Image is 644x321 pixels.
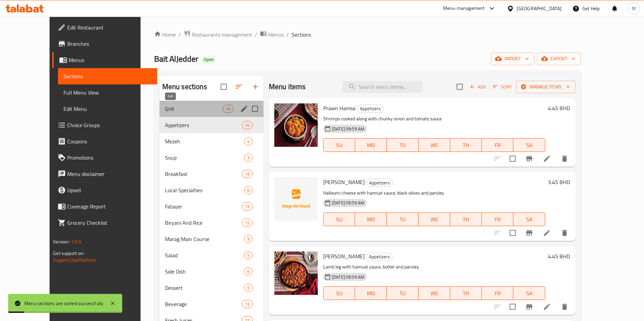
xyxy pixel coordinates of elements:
p: Shrimps cooked along with chunky onion and tomato sauce [323,115,545,123]
li: / [179,31,181,39]
span: [PERSON_NAME] [323,177,365,187]
div: Fatayer13 [160,198,263,215]
span: Coupons [67,137,152,145]
span: Edit Restaurant [67,23,152,32]
span: TU [389,288,416,298]
nav: breadcrumb [154,30,581,39]
span: Select to update [505,226,520,240]
button: Branch-specific-item [521,151,537,167]
span: 5 [244,252,252,259]
div: items [242,202,253,210]
span: Menu disclaimer [67,170,152,178]
span: SU [326,288,352,298]
button: TH [450,286,482,300]
a: Coverage Report [52,198,157,215]
span: 14 [242,122,252,128]
span: 9 [244,236,252,242]
button: MO [355,138,387,152]
span: TH [453,288,479,298]
button: MO [355,286,387,300]
span: Soup [165,154,244,162]
span: SA [516,288,542,298]
h2: Menu sections [162,82,207,92]
a: Upsell [52,182,157,198]
div: Biryani And Rice12 [160,215,263,231]
button: export [537,53,581,65]
button: MO [355,213,387,226]
a: Full Menu View [58,84,157,101]
a: Edit menu item [543,229,551,237]
span: WE [421,140,447,150]
button: TU [387,286,418,300]
div: Side Dish6 [160,263,263,280]
span: 13 [242,171,252,177]
span: Dessert [165,284,244,292]
h6: 3.45 BHD [548,177,570,187]
button: FR [482,213,513,226]
div: Beverage [165,300,242,308]
h2: Menu items [269,82,306,92]
button: delete [556,299,573,315]
span: 14 [223,106,233,112]
div: [GEOGRAPHIC_DATA] [517,5,562,12]
div: items [244,251,253,259]
button: SA [513,138,545,152]
button: TH [450,213,482,226]
span: FR [484,288,511,298]
img: Prawn Hamsa [274,103,318,147]
span: Grocery Checklist [67,219,152,227]
button: SU [323,213,355,226]
p: Halloumi cheese with hamsat sauce, black olives and parsley [323,189,545,197]
span: Get support on: [53,249,84,258]
span: Appetizers [366,253,392,261]
button: SU [323,286,355,300]
span: SA [516,140,542,150]
span: WE [421,215,447,224]
span: TU [389,215,416,224]
span: Prawn Hamsa [323,103,355,113]
div: Beverage13 [160,296,263,312]
a: Home [154,31,176,39]
button: TU [387,213,418,226]
span: Side Dish [165,267,244,276]
span: Sections [292,31,311,39]
li: / [287,31,289,39]
span: 3 [244,155,252,161]
a: Edit Restaurant [52,19,157,36]
span: SA [516,215,542,224]
span: [DATE] 09:59 AM [329,200,367,206]
span: Grill [165,105,223,113]
div: Menu-management [443,4,485,13]
button: Branch-specific-item [521,225,537,241]
button: Branch-specific-item [521,299,537,315]
div: items [244,186,253,194]
div: Dessert5 [160,280,263,296]
div: Mezeh [165,137,244,145]
div: Open [201,56,217,64]
button: SA [513,213,545,226]
a: Restaurants management [184,30,252,39]
span: Promotions [67,154,152,162]
span: TU [389,140,416,150]
div: items [242,219,253,227]
div: Marag Main Course [165,235,244,243]
span: Breakfast [165,170,242,178]
p: Lamb leg with hamsat sauce, butter and parsley [323,263,545,271]
div: Marag Main Course9 [160,231,263,247]
span: Menus [268,31,284,39]
button: delete [556,151,573,167]
span: MO [358,288,384,298]
button: SU [323,138,355,152]
a: Edit menu item [543,155,551,163]
span: 1.0.0 [71,237,81,246]
a: Menus [260,30,284,39]
span: Appetizers [165,121,242,129]
span: Open [201,57,217,62]
button: import [491,53,534,65]
span: Sections [63,72,152,80]
div: items [223,105,234,113]
span: Local Specialties [165,186,244,194]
